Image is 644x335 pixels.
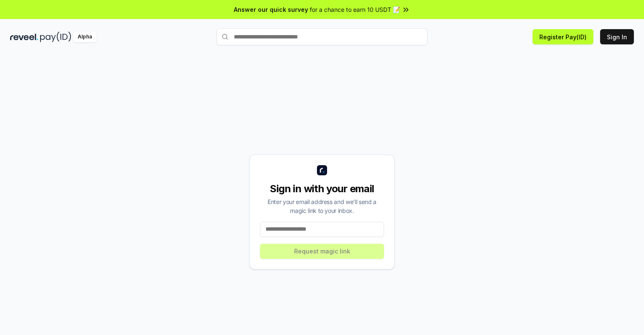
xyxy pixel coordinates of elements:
div: Sign in with your email [260,182,384,196]
img: pay_id [40,32,71,42]
button: Register Pay(ID) [533,29,593,44]
div: Enter your email address and we’ll send a magic link to your inbox. [260,197,384,215]
img: reveel_dark [10,32,38,42]
div: Alpha [73,32,97,42]
span: for a chance to earn 10 USDT 📝 [310,5,400,14]
img: logo_small [317,165,327,175]
span: Answer our quick survey [234,5,308,14]
button: Sign In [600,29,634,44]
